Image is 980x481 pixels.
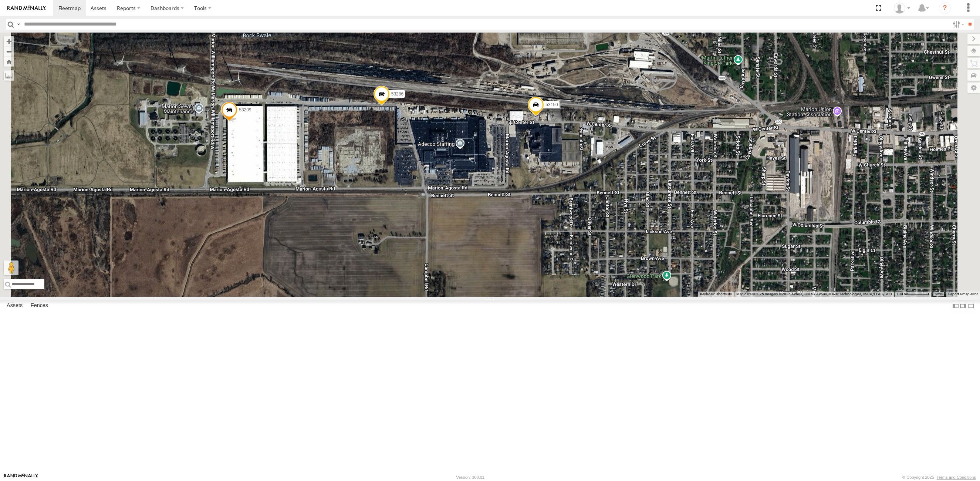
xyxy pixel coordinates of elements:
button: Zoom Home [4,57,14,67]
span: 100 m [896,292,907,296]
button: Keyboard shortcuts [700,292,732,297]
label: Map Settings [967,83,980,93]
button: Zoom in [4,36,14,46]
div: © Copyright 2025 - [902,475,976,480]
a: Terms and Conditions [937,475,976,480]
label: Fences [27,301,52,311]
a: Terms (opens in new tab) [935,293,943,296]
label: Assets [3,301,26,311]
a: Visit our Website [4,474,38,481]
span: 53209 [239,107,251,112]
div: Miky Transport [891,3,913,14]
label: Measure [4,70,14,81]
button: Map Scale: 100 m per 55 pixels [894,292,931,297]
i: ? [939,2,951,14]
label: Dock Summary Table to the Right [959,300,967,311]
span: 53150 [545,102,558,107]
span: 53286 [391,91,403,97]
a: Report a map error [948,292,978,296]
label: Search Filter Options [950,19,966,30]
button: Zoom out [4,46,14,57]
label: Search Query [16,19,21,30]
img: rand-logo.svg [7,6,46,11]
button: Drag Pegman onto the map to open Street View [4,260,18,275]
div: Version: 308.01 [456,475,484,480]
label: Hide Summary Table [967,300,974,311]
label: Dock Summary Table to the Left [952,300,959,311]
span: Map data ©2025 Imagery ©2025 Airbus, CNES / Airbus, Maxar Technologies, USDA/FPAC/GEO [736,292,892,296]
